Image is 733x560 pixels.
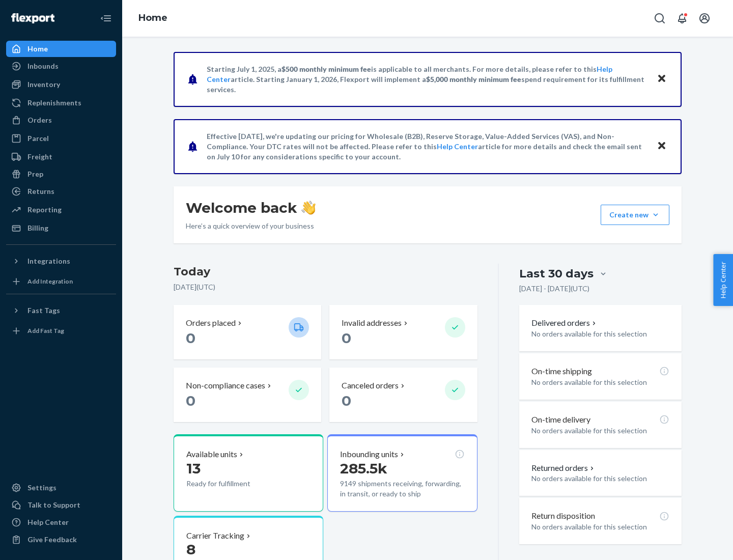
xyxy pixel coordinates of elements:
[531,462,596,474] button: Returned orders
[207,131,647,162] p: Effective [DATE], we're updating our pricing for Wholesale (B2B), Reserve Storage, Value-Added Se...
[186,449,237,460] p: Available units
[301,201,316,215] img: hand-wave emoji
[186,541,195,558] span: 8
[6,183,116,200] a: Returns
[342,329,351,347] span: 0
[655,139,668,154] button: Close
[6,41,116,57] a: Home
[6,253,116,269] button: Integrations
[186,479,280,489] p: Ready for fulfillment
[207,64,647,95] p: Starting July 1, 2025, a is applicable to all merchants. For more details, please refer to this a...
[6,95,116,111] a: Replenishments
[531,522,669,532] p: No orders available for this selection
[655,72,668,87] button: Close
[27,223,48,233] div: Billing
[531,426,669,436] p: No orders available for this selection
[27,305,60,316] div: Fast Tags
[6,220,116,236] a: Billing
[342,380,399,391] p: Canceled orders
[186,392,195,409] span: 0
[329,368,477,422] button: Canceled orders 0
[27,44,48,54] div: Home
[327,434,477,512] button: Inbounding units285.5k9149 shipments receiving, forwarding, in transit, or ready to ship
[27,169,43,179] div: Prep
[6,202,116,218] a: Reporting
[27,152,52,162] div: Freight
[27,517,69,527] div: Help Center
[6,531,116,548] button: Give Feedback
[6,514,116,530] a: Help Center
[531,473,669,484] p: No orders available for this selection
[138,12,167,23] a: Home
[186,199,316,217] h1: Welcome back
[96,8,116,29] button: Close Navigation
[519,266,594,282] div: Last 30 days
[186,460,201,477] span: 13
[27,133,49,144] div: Parcel
[130,4,176,33] ol: breadcrumbs
[281,65,371,73] span: $500 monthly minimum fee
[174,264,477,280] h3: Today
[437,142,478,151] a: Help Center
[426,75,521,83] span: $5,000 monthly minimum fee
[340,479,464,499] p: 9149 shipments receiving, forwarding, in transit, or ready to ship
[27,326,64,335] div: Add Fast Tag
[27,500,80,510] div: Talk to Support
[27,277,73,286] div: Add Integration
[174,368,321,422] button: Non-compliance cases 0
[519,284,589,294] p: [DATE] - [DATE] ( UTC )
[531,510,595,522] p: Return disposition
[186,221,316,231] p: Here’s a quick overview of your business
[174,434,323,512] button: Available units13Ready for fulfillment
[713,254,733,306] button: Help Center
[6,480,116,496] a: Settings
[6,302,116,319] button: Fast Tags
[342,317,402,329] p: Invalid addresses
[672,8,692,29] button: Open notifications
[27,115,52,125] div: Orders
[6,149,116,165] a: Freight
[601,205,669,225] button: Create new
[6,112,116,128] a: Orders
[6,130,116,147] a: Parcel
[27,256,70,266] div: Integrations
[531,366,592,377] p: On-time shipping
[6,76,116,93] a: Inventory
[531,377,669,387] p: No orders available for this selection
[27,79,60,90] div: Inventory
[531,414,590,426] p: On-time delivery
[27,186,54,197] div: Returns
[6,273,116,290] a: Add Integration
[6,166,116,182] a: Prep
[27,61,59,71] div: Inbounds
[531,317,598,329] button: Delivered orders
[186,317,236,329] p: Orders placed
[186,329,195,347] span: 0
[174,305,321,359] button: Orders placed 0
[329,305,477,359] button: Invalid addresses 0
[27,98,81,108] div: Replenishments
[6,323,116,339] a: Add Fast Tag
[650,8,670,29] button: Open Search Box
[11,13,54,23] img: Flexport logo
[6,497,116,513] a: Talk to Support
[340,460,387,477] span: 285.5k
[694,8,715,29] button: Open account menu
[531,329,669,339] p: No orders available for this selection
[27,483,57,493] div: Settings
[186,380,265,391] p: Non-compliance cases
[6,58,116,74] a: Inbounds
[27,535,77,545] div: Give Feedback
[340,449,398,460] p: Inbounding units
[27,205,62,215] div: Reporting
[186,530,244,542] p: Carrier Tracking
[174,282,477,292] p: [DATE] ( UTC )
[342,392,351,409] span: 0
